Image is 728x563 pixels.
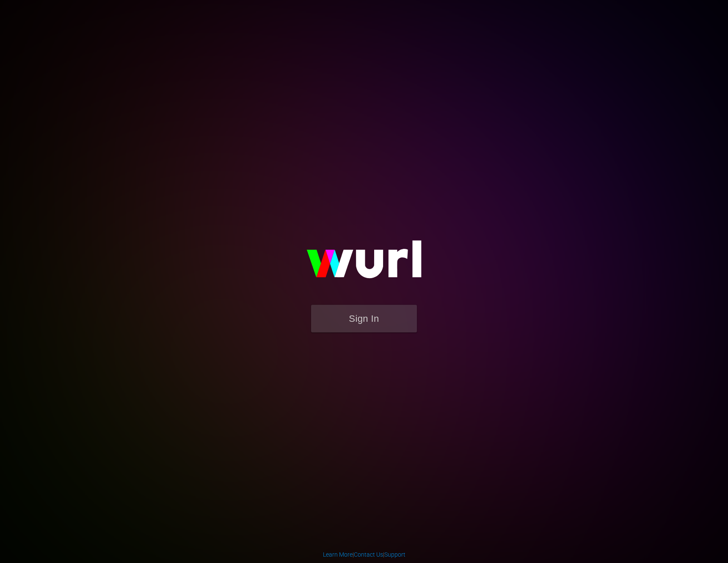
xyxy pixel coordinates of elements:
a: Contact Us [354,551,383,558]
a: Support [384,551,405,558]
div: | | [323,550,405,559]
button: Sign In [311,305,417,332]
a: Learn More [323,551,353,558]
img: wurl-logo-on-black-223613ac3d8ba8fe6dc639794a292ebdb59501304c7dfd60c99c58986ef67473.svg [279,222,449,304]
